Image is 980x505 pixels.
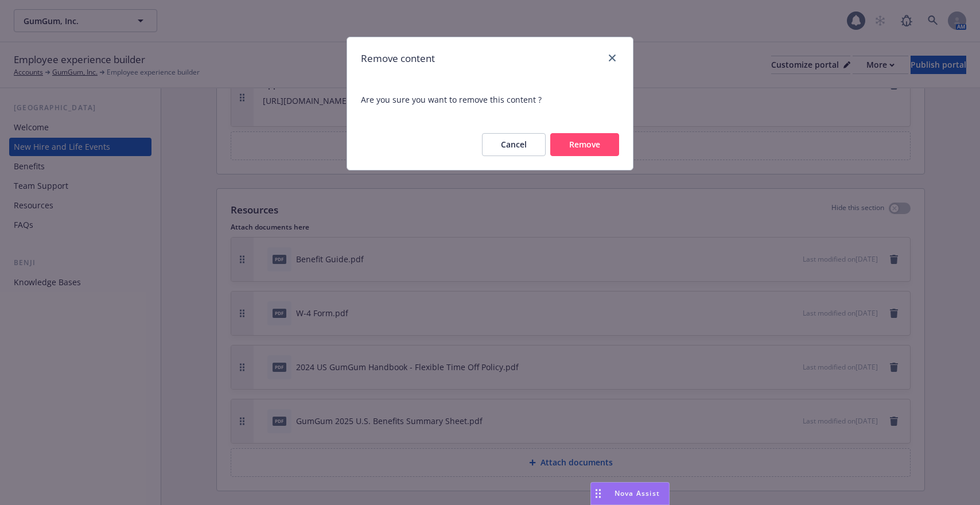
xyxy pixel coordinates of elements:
[590,482,670,505] button: Nova Assist
[347,80,633,119] span: Are you sure you want to remove this content ?
[361,51,435,66] h1: Remove content
[550,133,619,156] button: Remove
[605,51,619,65] a: close
[482,133,546,156] button: Cancel
[591,483,605,504] div: Drag to move
[615,488,660,498] span: Nova Assist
